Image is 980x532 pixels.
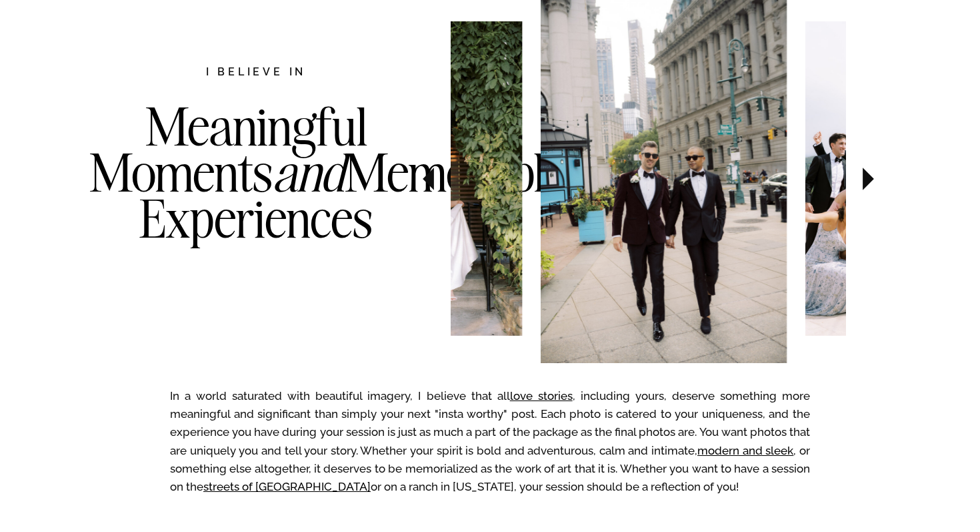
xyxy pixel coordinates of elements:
[273,140,345,205] i: and
[203,480,371,493] a: streets of [GEOGRAPHIC_DATA]
[170,387,810,503] p: In a world saturated with beautiful imagery, I believe that all , including yours, deserve someth...
[510,389,573,403] a: love stories
[135,64,377,82] h2: I believe in
[697,444,793,457] a: modern and sleek
[89,103,423,296] h3: Meaningful Moments Memorable Experiences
